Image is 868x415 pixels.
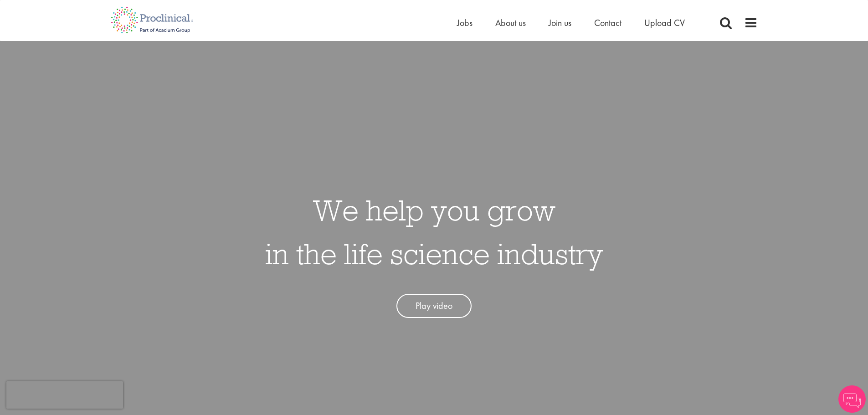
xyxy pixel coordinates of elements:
a: Upload CV [644,17,685,29]
a: Contact [594,17,621,29]
a: About us [495,17,526,29]
a: Jobs [457,17,473,29]
img: Chatbot [838,385,866,413]
a: Play video [396,294,472,318]
a: Join us [549,17,571,29]
h1: We help you grow in the life science industry [265,188,603,276]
